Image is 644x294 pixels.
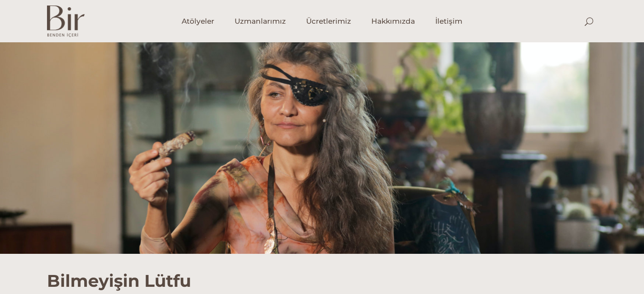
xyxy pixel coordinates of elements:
h1: Bilmeyişin Lütfu [47,254,597,291]
span: Hakkımızda [371,16,415,26]
span: İletişim [435,16,462,26]
span: Uzmanlarımız [235,16,286,26]
span: Atölyeler [182,16,214,26]
span: Ücretlerimiz [306,16,351,26]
